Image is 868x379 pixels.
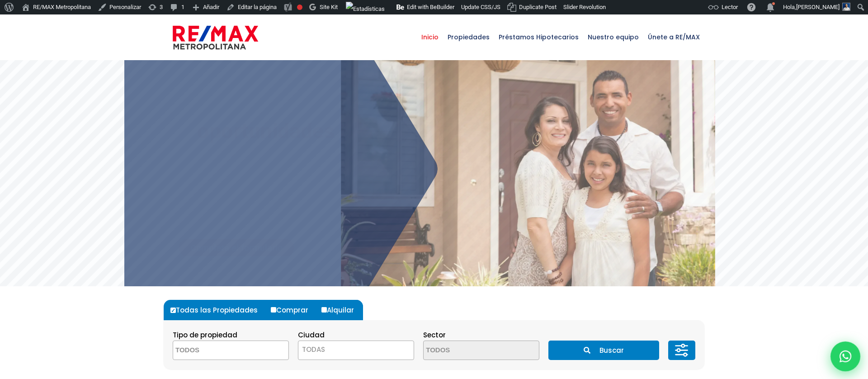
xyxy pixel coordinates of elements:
[494,14,583,60] a: Préstamos Hipotecarios
[168,300,267,320] label: Todas las Propiedades
[494,24,583,51] span: Préstamos Hipotecarios
[563,4,606,10] span: Slider Revolution
[643,14,704,60] a: Únete a RE/MAX
[298,343,414,356] span: TODAS
[423,330,446,340] span: Sector
[319,300,363,320] label: Alquilar
[173,330,237,340] span: Tipo de propiedad
[269,300,317,320] label: Comprar
[321,307,327,313] input: Alquilar
[796,4,840,10] span: [PERSON_NAME]
[298,341,414,360] span: TODAS
[173,341,261,360] textarea: Search
[297,5,302,10] div: Frase clave objetivo no establecida
[302,345,325,354] span: TODAS
[643,24,704,51] span: Únete a RE/MAX
[173,24,258,51] img: remax-metropolitana-logo
[298,330,325,340] span: Ciudad
[424,341,511,360] textarea: Search
[173,14,258,60] a: RE/MAX Metropolitana
[417,14,443,60] a: Inicio
[417,24,443,51] span: Inicio
[583,24,643,51] span: Nuestro equipo
[320,4,338,10] span: Site Kit
[271,307,276,313] input: Comprar
[443,14,494,60] a: Propiedades
[170,308,176,313] input: Todas las Propiedades
[583,14,643,60] a: Nuestro equipo
[548,341,659,360] button: Buscar
[346,2,385,16] img: Visitas de 48 horas. Haz clic para ver más estadísticas del sitio.
[443,24,494,51] span: Propiedades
